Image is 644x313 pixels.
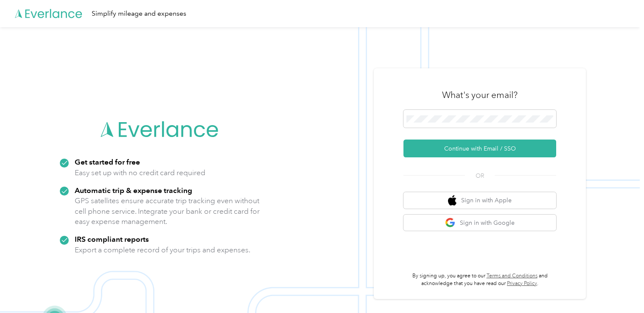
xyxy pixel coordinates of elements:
div: Simplify mileage and expenses [92,8,186,19]
strong: IRS compliant reports [75,235,149,243]
strong: Automatic trip & expense tracking [75,186,192,195]
img: apple logo [448,195,456,206]
p: By signing up, you agree to our and acknowledge that you have read our . [403,272,556,287]
strong: Get started for free [75,157,140,166]
p: Export a complete record of your trips and expenses. [75,245,250,255]
a: Terms and Conditions [487,273,538,279]
p: GPS satellites ensure accurate trip tracking even without cell phone service. Integrate your bank... [75,196,260,227]
button: google logoSign in with Google [403,215,556,231]
img: google logo [445,218,456,228]
button: apple logoSign in with Apple [403,192,556,209]
h3: What's your email? [442,89,518,101]
button: Continue with Email / SSO [403,140,556,157]
p: Easy set up with no credit card required [75,168,205,178]
a: Privacy Policy [507,280,537,287]
span: OR [465,171,495,180]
